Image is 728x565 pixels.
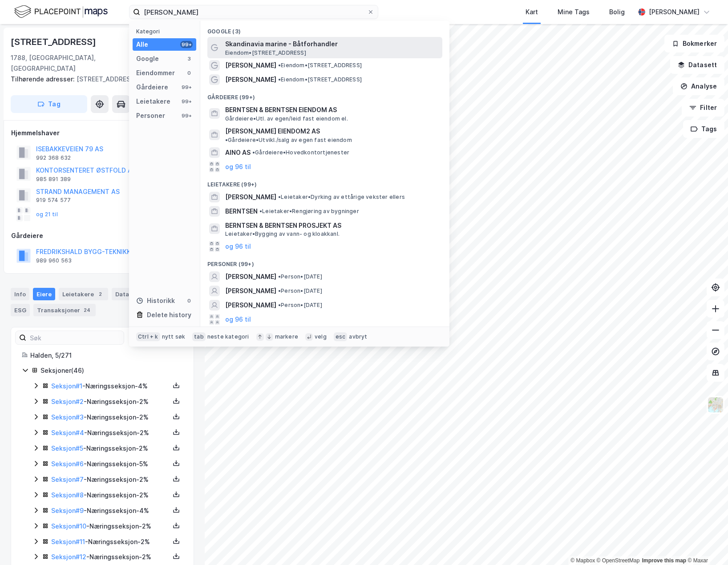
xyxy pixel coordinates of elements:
span: Tilhørende adresser: [11,75,77,83]
span: BERNTSEN & BERNTSEN PROSJEKT AS [225,220,439,231]
span: Gårdeiere • Utl. av egen/leid fast eiendom el. [225,115,348,122]
div: Gårdeiere [11,230,194,241]
span: Gårdeiere • Utvikl./salg av egen fast eiendom [225,137,352,144]
button: og 96 til [225,161,251,172]
div: Eiere [33,288,55,300]
button: Analyse [673,77,724,95]
iframe: Chat Widget [684,522,728,565]
div: Leietakere (99+) [200,174,449,190]
span: [PERSON_NAME] [225,74,276,85]
div: - Næringsseksjon - 2% [51,490,170,500]
span: [PERSON_NAME] [225,60,276,71]
span: Skandinavia marine - Båtforhandler [225,39,439,49]
div: - Næringsseksjon - 4% [51,381,170,391]
span: Eiendom • [STREET_ADDRESS] [225,49,306,56]
div: - Næringsseksjon - 2% [51,537,170,547]
span: Eiendom • [STREET_ADDRESS] [278,76,362,83]
div: Hjemmelshaver [11,128,194,138]
div: Personer (99+) [200,254,449,270]
div: [STREET_ADDRESS] [11,74,187,85]
div: markere [275,333,298,340]
button: og 96 til [225,241,251,252]
div: tab [192,332,206,341]
span: Person • [DATE] [278,273,322,280]
div: 1788, [GEOGRAPHIC_DATA], [GEOGRAPHIC_DATA] [11,52,154,74]
div: Google (3) [200,21,449,37]
div: - Næringsseksjon - 2% [51,428,170,438]
img: logo.f888ab2527a4732fd821a326f86c7f29.svg [14,4,108,20]
div: 0 [186,69,193,77]
div: nytt søk [162,333,186,340]
span: Leietaker • Rengjøring av bygninger [259,208,359,215]
div: 985 891 389 [36,176,71,183]
div: Kontrollprogram for chat [684,522,728,565]
div: 99+ [180,84,193,91]
a: Seksjon#6 [51,460,84,468]
span: • [278,273,281,280]
div: Ctrl + k [136,332,160,341]
button: Tags [683,120,724,138]
a: Seksjon#7 [51,476,84,483]
button: Tag [11,95,87,113]
div: [STREET_ADDRESS] [11,35,98,49]
div: 0 [186,297,193,304]
div: Info [11,288,29,300]
button: Filter [682,99,724,117]
div: 992 368 632 [36,154,71,161]
span: [PERSON_NAME] [225,192,276,202]
div: esc [334,332,348,341]
a: Seksjon#11 [51,538,85,545]
span: Leietaker • Bygging av vann- og kloakkanl. [225,230,340,238]
div: Alle [136,39,148,50]
div: Delete history [147,310,191,320]
span: • [278,62,281,69]
div: Personer [136,110,165,121]
div: 989 960 563 [36,257,72,264]
div: Seksjoner ( 46 ) [40,365,183,376]
a: Seksjon#10 [51,522,86,530]
img: Z [707,396,724,413]
span: • [278,302,281,308]
div: 99+ [180,98,193,105]
span: Leietaker • Dyrking av ettårige vekster ellers [278,194,405,201]
div: - Næringsseksjon - 2% [51,412,170,423]
div: neste kategori [207,333,249,340]
a: OpenStreetMap [597,557,640,564]
span: Person • [DATE] [278,302,322,309]
div: Leietakere [59,288,108,300]
span: AINO AS [225,147,251,158]
span: [PERSON_NAME] [225,271,276,282]
a: Improve this map [642,557,686,564]
div: Kart [526,7,538,17]
div: Eiendommer [136,68,175,78]
div: Historikk [136,295,175,306]
div: Leietakere [136,96,170,107]
button: og 96 til [225,314,251,325]
a: Seksjon#12 [51,553,86,561]
div: Mine Tags [558,7,590,17]
span: • [278,194,281,200]
div: - Næringsseksjon - 2% [51,443,170,454]
div: - Næringsseksjon - 2% [51,474,170,485]
span: [PERSON_NAME] [225,300,276,311]
div: - Næringsseksjon - 2% [51,396,170,407]
div: 24 [82,306,92,315]
a: Mapbox [570,557,595,564]
div: 3 [186,55,193,62]
div: Gårdeiere (99+) [200,87,449,103]
span: • [278,76,281,83]
span: • [278,287,281,294]
div: ESG [11,304,30,316]
div: 99+ [180,112,193,119]
div: Bolig [609,7,625,17]
span: Gårdeiere • Hovedkontortjenester [252,149,349,156]
span: • [252,149,255,156]
div: - Næringsseksjon - 5% [51,459,170,469]
div: 2 [96,290,105,299]
button: Bokmerker [664,35,724,52]
div: Datasett [112,288,145,300]
div: velg [315,333,327,340]
a: Seksjon#3 [51,413,84,421]
a: Seksjon#4 [51,429,84,436]
div: Kategori [136,28,196,35]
